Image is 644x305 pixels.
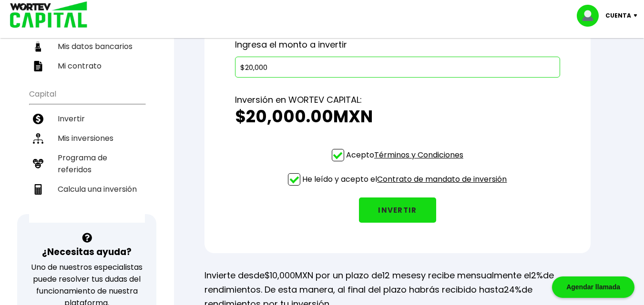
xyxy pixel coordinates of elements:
a: Invertir [29,109,145,128]
a: Programa de referidos [29,148,145,179]
span: 24% [504,284,521,295]
p: He leído y acepto el [302,173,507,185]
p: Cuenta [605,9,631,23]
img: profile-image [577,5,605,27]
img: calculadora-icon.17d418c4.svg [33,184,43,195]
img: contrato-icon.f2db500c.svg [33,61,43,71]
a: Calcula una inversión [29,179,145,199]
span: $10,000 [265,269,295,281]
img: icon-down [631,14,644,17]
a: Mis datos bancarios [29,37,145,56]
h2: $20,000.00 MXN [235,107,560,126]
a: Contrato de mandato de inversión [377,174,507,185]
div: Agendar llamada [552,276,634,298]
a: Términos y Condiciones [374,149,463,160]
h3: ¿Necesitas ayuda? [42,245,132,259]
p: Inversión en WORTEV CAPITAL: [235,93,560,107]
ul: Capital [29,83,145,223]
p: Acepto [346,149,463,161]
span: 2% [531,269,543,281]
span: 12 meses [382,269,421,281]
a: Mis inversiones [29,128,145,148]
img: datos-icon.10cf9172.svg [33,41,43,52]
img: invertir-icon.b3b967d7.svg [33,114,43,124]
img: inversiones-icon.6695dc30.svg [33,133,43,144]
p: Ingresa el monto a invertir [235,38,560,52]
button: INVERTIR [359,197,436,223]
img: recomiendanos-icon.9b8e9327.svg [33,158,43,169]
a: Mi contrato [29,56,145,76]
